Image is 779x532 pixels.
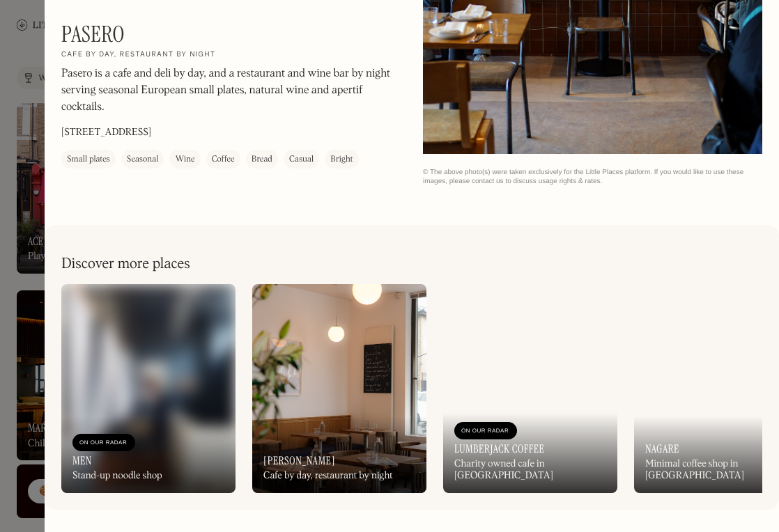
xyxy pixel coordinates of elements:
[252,153,272,167] div: Bread
[252,284,426,493] a: [PERSON_NAME]Cafe by day, restaurant by night
[72,470,162,482] div: Stand-up noodle shop
[67,153,110,167] div: Small plates
[263,454,335,467] h3: [PERSON_NAME]
[461,424,510,438] div: On Our Radar
[330,153,353,167] div: Bright
[72,454,92,467] h3: Men
[175,153,194,167] div: Wine
[79,436,128,450] div: On Our Radar
[289,153,314,167] div: Casual
[61,21,125,47] h1: Pasero
[454,458,606,482] div: Charity owned cafe in [GEOGRAPHIC_DATA]
[61,66,401,116] p: Pasero is a cafe and deli by day, and a restaurant and wine bar by night serving seasonal Europea...
[212,153,235,167] div: Coffee
[423,168,762,186] div: © The above photo(s) were taken exclusively for the Little Places platform. If you would like to ...
[443,284,617,493] a: On Our RadarLumberjack CoffeeCharity owned cafe in [GEOGRAPHIC_DATA]
[61,126,151,141] p: [STREET_ADDRESS]
[61,256,190,273] h2: Discover more places
[454,442,544,455] h3: Lumberjack Coffee
[263,470,393,482] div: Cafe by day, restaurant by night
[61,51,216,61] h2: Cafe by day, restaurant by night
[61,284,236,493] a: On Our RadarMenStand-up noodle shop
[127,153,159,167] div: Seasonal
[645,442,679,455] h3: Nagare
